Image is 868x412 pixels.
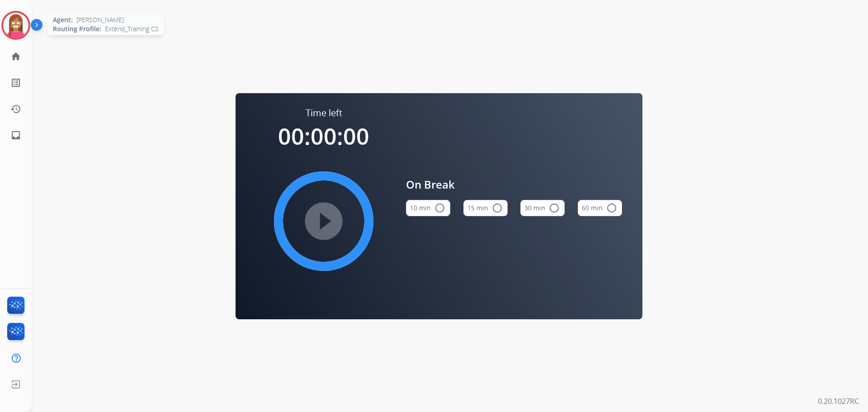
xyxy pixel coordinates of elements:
span: Extend_Training CS [105,24,159,33]
span: On Break [406,176,622,193]
img: avatar [3,13,28,38]
button: 30 min [520,200,565,216]
span: 00:00:00 [278,121,369,152]
mat-icon: radio_button_unchecked [434,203,445,213]
span: Time left [306,107,342,119]
p: 0.20.1027RC [818,396,859,407]
span: Agent: [53,15,73,24]
mat-icon: radio_button_unchecked [606,203,617,213]
mat-icon: history [10,104,21,114]
mat-icon: radio_button_unchecked [549,203,560,213]
span: [PERSON_NAME] [76,15,124,24]
mat-icon: list_alt [10,77,21,88]
mat-icon: inbox [10,130,21,141]
button: 60 min [578,200,622,216]
mat-icon: radio_button_unchecked [492,203,503,213]
button: 10 min [406,200,450,216]
button: 15 min [463,200,508,216]
span: Routing Profile: [53,24,101,33]
mat-icon: home [10,51,21,62]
